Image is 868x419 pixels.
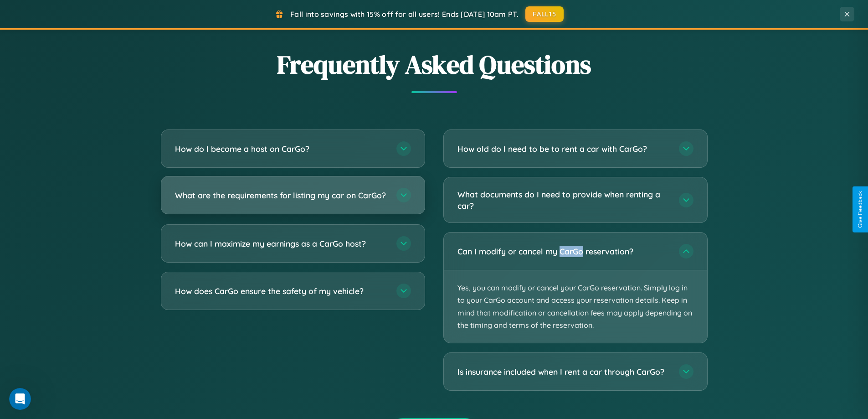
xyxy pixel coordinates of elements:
[161,47,708,82] h2: Frequently Asked Questions
[857,191,863,228] div: Give Feedback
[457,366,670,378] h3: Is insurance included when I rent a car through CarGo?
[457,189,670,211] h3: What documents do I need to provide when renting a car?
[9,388,31,410] iframe: Intercom live chat
[457,143,670,155] h3: How old do I need to be to rent a car with CarGo?
[444,270,707,343] p: Yes, you can modify or cancel your CarGo reservation. Simply log in to your CarGo account and acc...
[175,190,387,201] h3: What are the requirements for listing my car on CarGo?
[175,143,387,155] h3: How do I become a host on CarGo?
[175,238,387,249] h3: How can I maximize my earnings as a CarGo host?
[175,285,387,297] h3: How does CarGo ensure the safety of my vehicle?
[525,6,564,22] button: FALL15
[457,246,670,257] h3: Can I modify or cancel my CarGo reservation?
[290,10,519,19] span: Fall into savings with 15% off for all users! Ends [DATE] 10am PT.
